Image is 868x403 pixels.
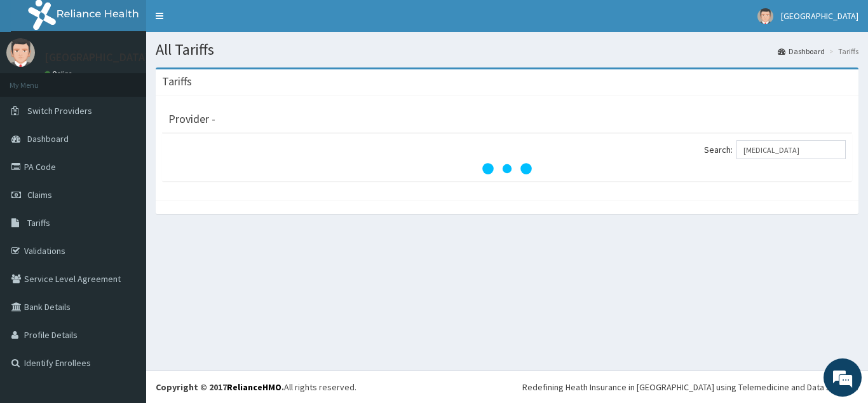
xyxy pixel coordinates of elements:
span: [GEOGRAPHIC_DATA] [781,10,858,22]
img: User Image [757,8,773,24]
h3: Provider - [168,113,215,125]
a: RelianceHMO [227,381,281,393]
h1: All Tariffs [156,41,858,58]
input: Search: [736,140,846,159]
span: Dashboard [27,133,69,145]
footer: All rights reserved. [146,371,868,403]
p: [GEOGRAPHIC_DATA] [44,52,149,63]
span: Claims [27,189,52,201]
span: Switch Providers [27,105,92,117]
span: Tariffs [27,217,50,229]
li: Tariffs [826,46,858,57]
a: Dashboard [778,46,825,57]
div: Redefining Heath Insurance in [GEOGRAPHIC_DATA] using Telemedicine and Data Science! [522,381,858,393]
strong: Copyright © 2017 . [156,381,284,393]
svg: audio-loading [482,143,532,194]
h3: Tariffs [162,76,192,87]
a: Online [44,69,75,78]
label: Search: [704,140,846,159]
img: User Image [6,38,35,67]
